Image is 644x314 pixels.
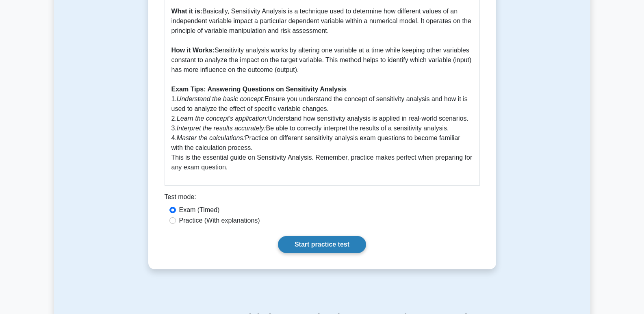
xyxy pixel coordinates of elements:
[165,192,480,205] div: Test mode:
[171,8,202,15] b: What it is:
[278,236,366,253] a: Start practice test
[177,115,268,122] i: Learn the concept's application:
[171,47,215,54] b: How it Works:
[177,95,265,102] i: Understand the basic concept:
[179,205,220,215] label: Exam (Timed)
[171,86,347,93] b: Exam Tips: Answering Questions on Sensitivity Analysis
[177,125,266,132] i: Interpret the results accurately:
[179,216,260,225] label: Practice (With explanations)
[177,134,245,141] i: Master the calculations:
